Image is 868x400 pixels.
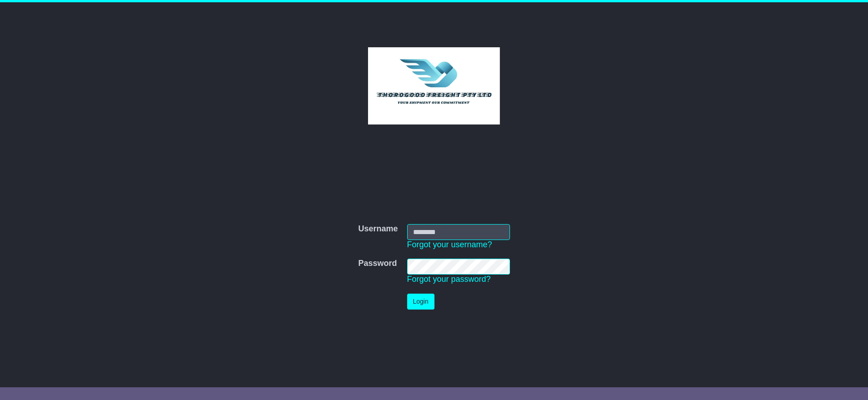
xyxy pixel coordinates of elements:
[358,259,397,269] label: Password
[407,294,434,310] button: Login
[407,240,492,249] a: Forgot your username?
[407,275,491,284] a: Forgot your password?
[368,47,500,125] img: Thorogood Freight Pty Ltd
[358,224,398,234] label: Username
